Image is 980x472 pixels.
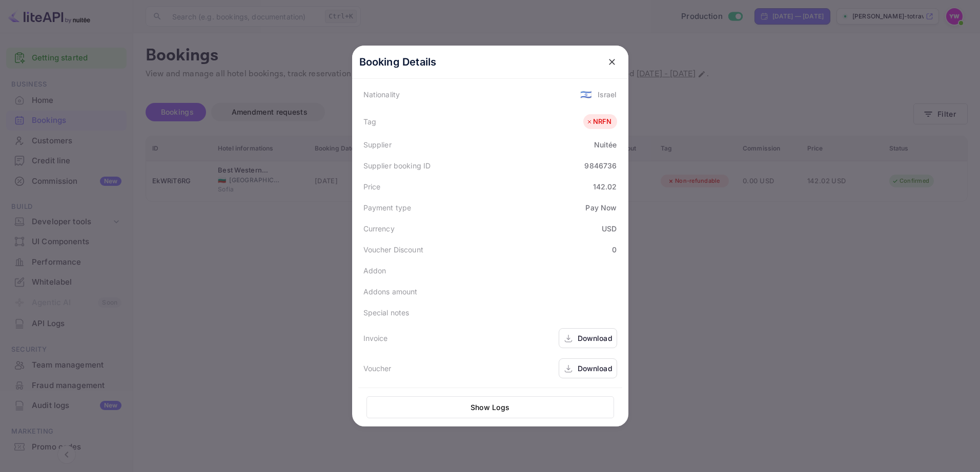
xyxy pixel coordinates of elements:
[603,53,621,71] button: close
[594,139,617,150] div: Nuitée
[363,363,392,374] div: Voucher
[363,202,412,213] div: Payment type
[359,54,437,70] p: Booking Details
[598,89,617,100] div: Israel
[584,160,617,171] div: 9846736
[363,139,392,150] div: Supplier
[578,333,612,344] div: Download
[586,117,612,127] div: NRFN
[585,202,617,213] div: Pay Now
[593,181,617,192] div: 142.02
[578,363,612,374] div: Download
[363,116,376,127] div: Tag
[366,396,614,418] button: Show Logs
[363,89,400,100] div: Nationality
[363,265,386,276] div: Addon
[363,286,418,297] div: Addons amount
[363,333,388,344] div: Invoice
[363,223,395,234] div: Currency
[612,244,617,255] div: 0
[363,181,381,192] div: Price
[363,244,423,255] div: Voucher Discount
[602,223,617,234] div: USD
[363,307,410,318] div: Special notes
[580,85,592,103] span: United States
[363,160,431,171] div: Supplier booking ID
